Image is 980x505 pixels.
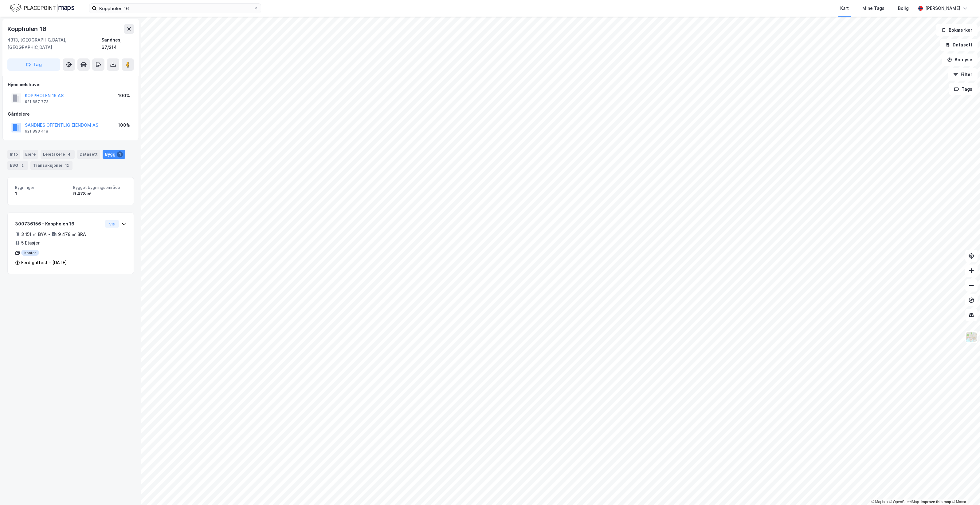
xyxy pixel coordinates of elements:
[948,68,978,81] button: Filter
[840,5,849,12] div: Kart
[7,150,20,159] div: Info
[889,500,919,504] a: OpenStreetMap
[105,220,119,228] button: Vis
[77,150,100,159] div: Datasett
[7,24,48,34] div: Koppholen 16
[66,151,72,157] div: 4
[949,83,978,95] button: Tags
[73,190,126,197] div: 9 478 ㎡
[15,190,68,197] div: 1
[73,185,126,190] span: Bygget bygningsområde
[19,162,25,169] div: 2
[7,58,60,71] button: Tag
[7,161,28,170] div: ESG
[25,129,48,134] div: 921 893 418
[101,36,134,51] div: Sandnes, 67/214
[940,39,978,51] button: Datasett
[30,161,73,170] div: Transaksjoner
[871,500,888,504] a: Mapbox
[942,54,978,66] button: Analyse
[41,150,75,159] div: Leietakere
[8,81,134,88] div: Hjemmelshaver
[921,500,951,504] a: Improve this map
[103,150,125,159] div: Bygg
[10,3,74,14] img: logo.f888ab2527a4732fd821a326f86c7f29.svg
[925,5,960,12] div: [PERSON_NAME]
[8,110,134,118] div: Gårdeiere
[48,232,50,237] div: •
[25,99,49,104] div: 921 657 773
[7,36,101,51] div: 4313, [GEOGRAPHIC_DATA], [GEOGRAPHIC_DATA]
[949,475,980,505] iframe: Chat Widget
[898,5,909,12] div: Bolig
[64,162,70,169] div: 12
[23,150,38,159] div: Eiere
[15,185,68,190] span: Bygninger
[21,259,67,266] div: Ferdigattest - [DATE]
[21,231,47,238] div: 3 151 ㎡ BYA
[862,5,884,12] div: Mine Tags
[936,24,978,36] button: Bokmerker
[117,151,123,157] div: 1
[97,4,253,13] input: Søk på adresse, matrikkel, gårdeiere, leietakere eller personer
[21,239,40,247] div: 5 Etasjer
[966,331,977,343] img: Z
[118,92,130,99] div: 100%
[15,220,103,228] div: 300736156 - Koppholen 16
[58,231,86,238] div: 9 478 ㎡ BRA
[118,121,130,129] div: 100%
